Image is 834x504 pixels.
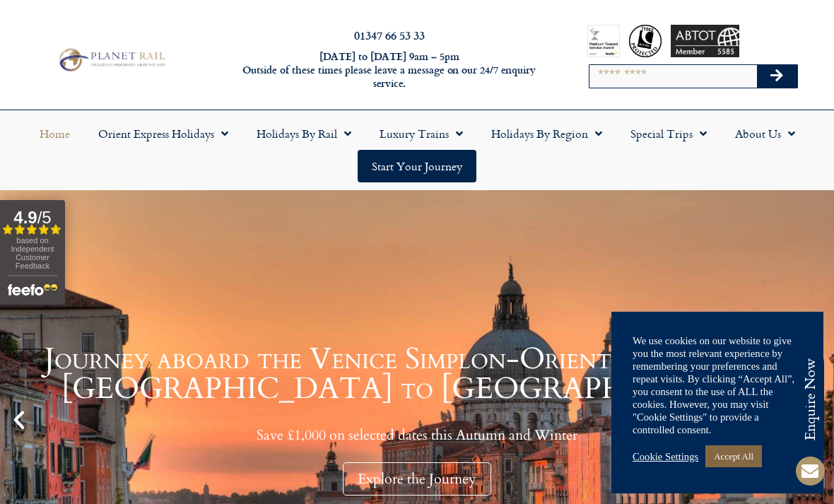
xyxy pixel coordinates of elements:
[343,462,491,496] div: Explore the Journey
[84,117,242,150] a: Orient Express Holidays
[477,117,616,150] a: Holidays by Region
[616,117,721,150] a: Special Trips
[7,117,827,182] nav: Menu
[633,334,802,436] div: We use cookies on our website to give you the most relevant experience by remembering your prefer...
[35,344,799,404] h1: Journey aboard the Venice Simplon-Orient-Express from [GEOGRAPHIC_DATA] to [GEOGRAPHIC_DATA]
[226,50,553,90] h6: [DATE] to [DATE] 9am – 5pm Outside of these times please leave a message on our 24/7 enquiry serv...
[7,408,31,432] div: Previous slide
[54,46,168,74] img: Planet Rail Train Holidays Logo
[358,150,476,182] a: Start your Journey
[721,117,809,150] a: About Us
[705,445,762,467] a: Accept All
[757,65,798,88] button: Search
[365,117,477,150] a: Luxury Trains
[25,117,84,150] a: Home
[633,450,698,463] a: Cookie Settings
[35,426,799,444] p: Save £1,000 on selected dates this Autumn and Winter
[242,117,365,150] a: Holidays by Rail
[354,27,425,43] a: 01347 66 53 33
